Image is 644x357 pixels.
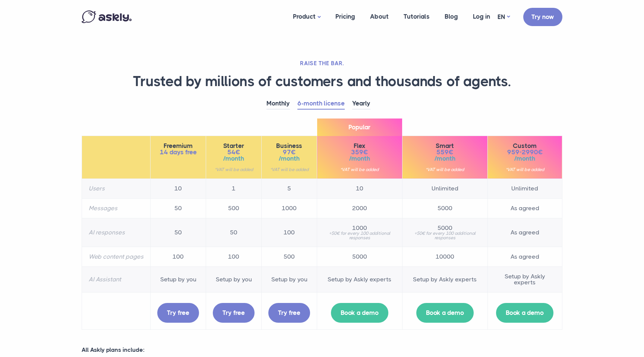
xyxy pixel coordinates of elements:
[157,149,199,155] span: 14 days free
[151,247,206,266] td: 100
[402,178,487,198] td: Unlimited
[416,303,474,323] a: Book a demo
[268,143,310,149] span: Business
[268,303,310,323] a: Try free
[495,230,555,236] span: As agreed
[409,149,481,155] span: 559€
[352,98,370,110] a: Yearly
[262,198,317,218] td: 1000
[363,2,396,31] a: About
[82,218,151,247] th: AI responses
[487,198,562,218] td: As agreed
[285,2,328,32] a: Product
[151,198,206,218] td: 50
[495,167,555,172] small: *VAT will be added
[151,266,206,292] td: Setup by you
[324,143,395,149] span: Flex
[262,178,317,198] td: 5
[82,73,562,91] h1: Trusted by millions of customers and thousands of agents.
[402,198,487,218] td: 5000
[317,247,402,266] td: 5000
[266,98,290,110] a: Monthly
[82,346,145,353] strong: All Askly plans include:
[409,155,481,162] span: /month
[206,266,262,292] td: Setup by you
[495,143,555,149] span: Custom
[206,198,262,218] td: 500
[324,149,395,155] span: 359€
[437,2,465,31] a: Blog
[324,155,395,162] span: /month
[151,218,206,247] td: 50
[409,225,481,231] span: 5000
[82,266,151,292] th: AI Assistant
[328,2,363,31] a: Pricing
[495,149,555,155] span: 959-2990€
[409,167,481,172] small: *VAT will be added
[317,266,402,292] td: Setup by Askly experts
[396,2,437,31] a: Tutorials
[213,167,255,172] small: *VAT will be added
[487,266,562,292] td: Setup by Askly experts
[82,247,151,266] th: Web content pages
[262,266,317,292] td: Setup by you
[82,60,562,67] h2: RAISE THE BAR.
[82,198,151,218] th: Messages
[157,303,199,323] a: Try free
[498,12,510,22] a: EN
[523,8,562,26] a: Try now
[82,178,151,198] th: Users
[268,155,310,162] span: /month
[213,149,255,155] span: 54€
[268,167,310,172] small: *VAT will be added
[409,231,481,240] small: +50€ for every 100 additional responses
[409,143,481,149] span: Smart
[82,10,132,23] img: Askly
[268,149,310,155] span: 97€
[317,119,402,136] span: Popular
[213,143,255,149] span: Starter
[495,155,555,162] span: /month
[151,178,206,198] td: 10
[402,266,487,292] td: Setup by Askly experts
[402,247,487,266] td: 10000
[213,303,255,323] a: Try free
[206,247,262,266] td: 100
[324,225,395,231] span: 1000
[206,178,262,198] td: 1
[157,143,199,149] span: Freemium
[331,303,388,323] a: Book a demo
[206,218,262,247] td: 50
[262,247,317,266] td: 500
[324,231,395,240] small: +50€ for every 100 additional responses
[297,98,345,110] a: 6-month license
[495,254,555,260] span: As agreed
[324,167,395,172] small: *VAT will be added
[487,178,562,198] td: Unlimited
[465,2,498,31] a: Log in
[317,178,402,198] td: 10
[213,155,255,162] span: /month
[262,218,317,247] td: 100
[317,198,402,218] td: 2000
[496,303,553,323] a: Book a demo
